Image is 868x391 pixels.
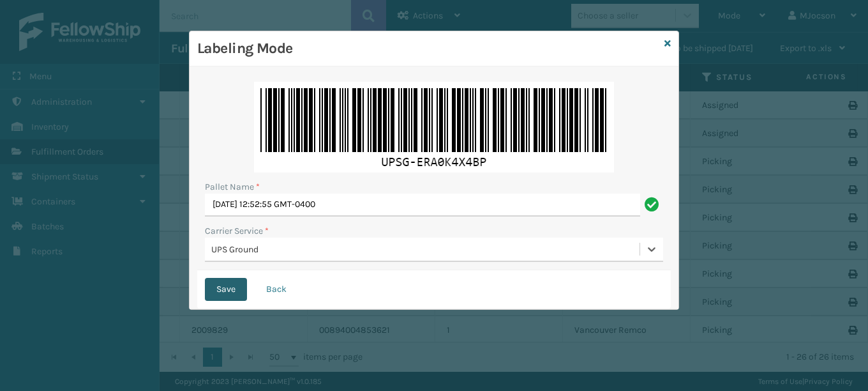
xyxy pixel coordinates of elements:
[255,278,298,301] button: Back
[205,278,247,301] button: Save
[254,82,614,172] img: MGUaDBODeepp57av9W0+negTjrppP6Nq8UvFrNCabeLvnZXZ7F65RHDzLiqjxjYRAYkaDZx1BWzGBADYkAMiIF9xoAEzT4bUI...
[197,39,659,58] h3: Labeling Mode
[205,180,260,194] label: Pallet Name
[211,243,641,256] div: UPS Ground
[205,224,269,238] label: Carrier Service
